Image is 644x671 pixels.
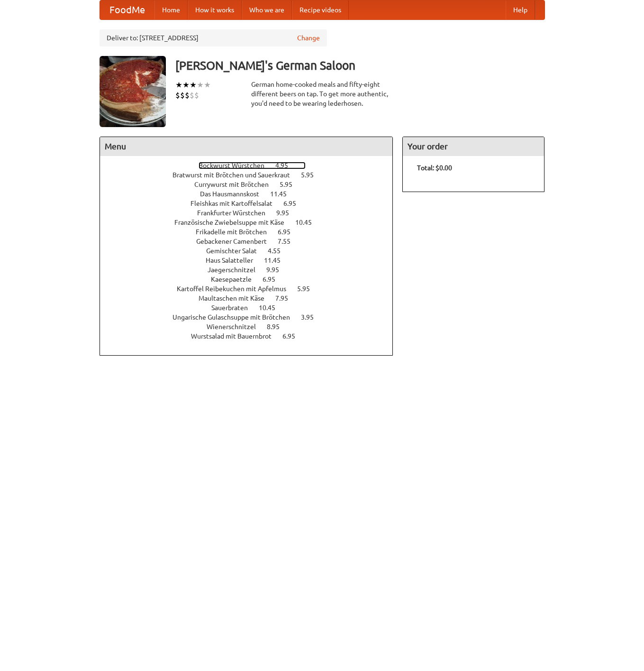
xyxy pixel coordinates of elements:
span: 8.95 [267,323,289,331]
span: 5.95 [301,171,323,179]
span: 5.95 [280,181,302,188]
span: Französische Zwiebelsuppe mit Käse [174,219,294,226]
span: 9.95 [276,209,299,217]
img: angular.jpg [100,56,166,127]
a: Maultaschen mit Käse 7.95 [199,294,306,302]
a: Haus Salatteller 11.45 [206,257,298,264]
a: Das Hausmannskost 11.45 [200,190,304,198]
h4: Your order [403,137,544,156]
a: Home [154,0,188,19]
a: Kartoffel Reibekuchen mit Apfelmus 5.95 [177,285,327,293]
a: Französische Zwiebelsuppe mit Käse 10.45 [174,219,329,226]
span: Bratwurst mit Brötchen und Sauerkraut [172,171,299,179]
span: Ungarische Gulaschsuppe mit Brötchen [172,313,299,321]
span: Wienerschnitzel [207,323,265,331]
a: Recipe videos [292,0,349,19]
span: Kartoffel Reibekuchen mit Apfelmus [177,285,296,293]
li: $ [190,90,194,101]
a: Who we are [242,0,292,19]
span: 11.45 [270,190,296,198]
a: Fleishkas mit Kartoffelsalat 6.95 [190,200,314,207]
li: $ [185,90,190,101]
a: Currywurst mit Brötchen 5.95 [194,181,310,188]
b: Total: $0.00 [417,164,452,172]
a: How it works [188,0,242,19]
a: Kaesepaetzle 6.95 [211,276,293,283]
span: 6.95 [283,200,306,207]
h4: Menu [100,137,393,156]
li: ★ [197,80,204,90]
span: Wurstsalad mit Bauernbrot [191,332,281,340]
a: Jaegerschnitzel 9.95 [208,266,297,274]
a: Ungarische Gulaschsuppe mit Brötchen 3.95 [172,313,331,321]
span: 5.95 [297,285,319,293]
span: 4.95 [275,162,298,169]
span: Gemischter Salat [206,247,266,255]
span: 6.95 [278,228,300,236]
div: German home-cooked meals and fifty-eight different beers on tap. To get more authentic, you'd nee... [251,80,393,108]
h3: [PERSON_NAME]'s German Saloon [175,56,545,75]
a: Sauerbraten 10.45 [211,304,293,312]
li: $ [180,90,185,101]
li: $ [175,90,180,101]
a: Frankfurter Würstchen 9.95 [197,209,307,217]
span: 3.95 [301,313,323,321]
span: Frankfurter Würstchen [197,209,275,217]
span: 6.95 [282,332,305,340]
a: Frikadelle mit Brötchen 6.95 [196,228,308,236]
span: Bockwurst Würstchen [199,162,274,169]
a: Help [506,0,535,19]
span: Frikadelle mit Brötchen [196,228,276,236]
span: 7.95 [275,294,298,302]
span: 10.45 [259,304,285,312]
li: ★ [175,80,182,90]
span: Gebackener Camenbert [196,238,276,245]
a: Gemischter Salat 4.55 [206,247,298,255]
span: Maultaschen mit Käse [199,294,274,302]
span: 10.45 [295,219,321,226]
span: 7.55 [278,238,300,245]
a: Bockwurst Würstchen 4.95 [199,162,306,169]
span: 4.55 [268,247,290,255]
a: Bratwurst mit Brötchen und Sauerkraut 5.95 [172,171,331,179]
span: 11.45 [264,257,290,264]
a: Wurstsalad mit Bauernbrot 6.95 [191,332,313,340]
span: Kaesepaetzle [211,276,261,283]
span: Jaegerschnitzel [208,266,265,274]
a: FoodMe [100,0,154,19]
li: ★ [182,80,190,90]
span: Haus Salatteller [206,257,263,264]
span: Fleishkas mit Kartoffelsalat [190,200,282,207]
li: ★ [204,80,211,90]
span: 6.95 [263,276,285,283]
span: 9.95 [266,266,289,274]
li: $ [194,90,199,101]
a: Wienerschnitzel 8.95 [207,323,297,331]
div: Deliver to: [STREET_ADDRESS] [100,29,327,46]
a: Change [297,33,320,43]
a: Gebackener Camenbert 7.55 [196,238,308,245]
span: Currywurst mit Brötchen [194,181,278,188]
span: Das Hausmannskost [200,190,269,198]
li: ★ [190,80,197,90]
span: Sauerbraten [211,304,257,312]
